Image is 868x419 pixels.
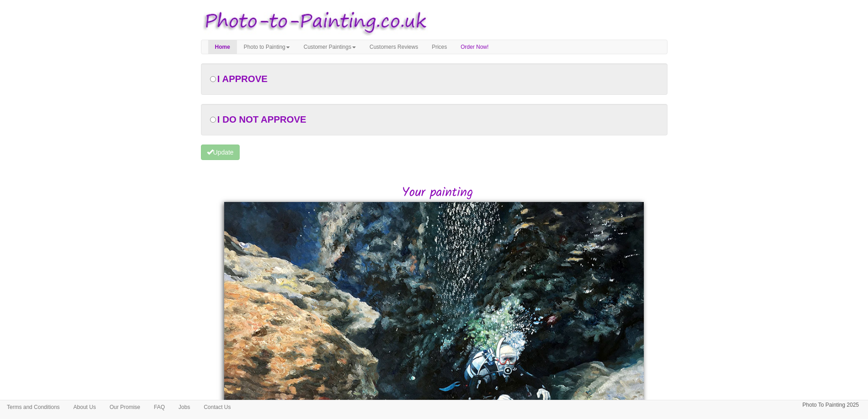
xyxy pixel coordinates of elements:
a: Jobs [172,400,197,414]
a: Contact Us [197,400,237,414]
a: FAQ [147,400,172,414]
a: Home [208,40,237,54]
a: Prices [425,40,454,54]
img: Photo to Painting [196,5,430,40]
a: Our Promise [103,400,147,414]
span: I DO NOT APPROVE [217,114,306,124]
p: Photo To Painting 2025 [802,400,859,410]
a: About Us [67,400,103,414]
span: I APPROVE [217,74,267,84]
a: Customers Reviews [363,40,425,54]
a: Photo to Painting [237,40,297,54]
a: Order Now! [454,40,495,54]
h2: Your painting [208,186,668,200]
a: Customer Paintings [297,40,363,54]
